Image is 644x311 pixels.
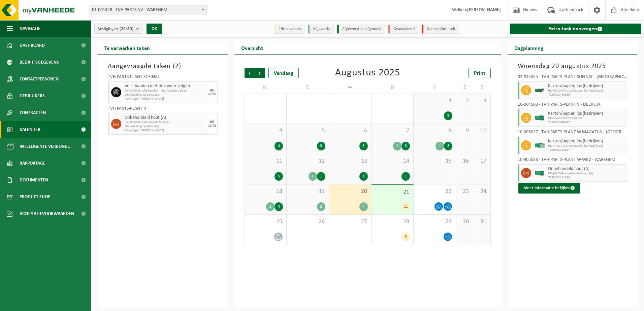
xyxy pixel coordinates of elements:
[266,202,275,211] div: 2
[274,25,304,34] li: Uit te voeren
[268,68,299,78] div: Vandaag
[20,54,59,71] span: Bedrijfsgegevens
[459,158,470,165] span: 16
[518,130,627,137] div: 10-905027 - TVH PARTS-PLANT W-MAGAZIJN - [GEOGRAPHIC_DATA]
[147,24,162,34] button: OK
[125,115,206,120] span: Onbehandeld hout (A)
[290,218,325,226] span: 26
[535,171,545,176] img: HK-XC-40-GN-00
[94,24,142,34] button: Vestigingen(29/30)
[234,41,270,54] h2: Overzicht
[459,127,470,135] span: 9
[518,183,580,194] button: Meer informatie bekijken
[20,188,50,205] span: Product Shop
[125,97,206,101] span: Aanvrager: [PERSON_NAME]
[245,68,255,78] span: Vorige
[89,5,207,15] span: 01-001428 - TVH PARTS NV - WAREGEM
[245,81,287,94] td: M
[20,155,45,172] span: Rapportage
[120,27,133,31] count: (29/30)
[20,20,40,37] span: Navigatie
[548,111,625,116] span: Karton/papier, los (bedrijven)
[414,81,456,94] td: V
[375,218,410,226] span: 28
[337,25,385,34] li: Afgewerkt en afgemeld
[510,24,642,34] a: Extra taak aanvragen
[375,158,410,165] span: 14
[417,158,452,165] span: 15
[108,106,218,113] div: TVH PARTS-PLANT R
[108,61,218,71] h3: Aangevraagde taken ( )
[548,120,625,125] span: T250002440497
[89,5,206,15] span: 01-001428 - TVH PARTS NV - WAREGEM
[417,97,452,105] span: 1
[467,7,501,12] strong: [PERSON_NAME]
[375,127,410,135] span: 7
[335,68,400,78] div: Augustus 2025
[444,142,452,150] div: 3
[477,188,487,195] span: 24
[477,218,487,226] span: 31
[518,75,627,81] div: 02-014455 - TVH PARTS-PLANT SOFINAL - [GEOGRAPHIC_DATA]
[535,88,545,93] img: HK-XZ-20-GN-01
[359,142,368,150] div: 3
[248,158,283,165] span: 11
[98,24,133,34] span: Vestigingen
[20,71,59,88] span: Contactpersonen
[98,41,157,54] h2: Te verwerken taken
[444,111,452,120] div: 9
[20,37,45,54] span: Dashboard
[548,93,625,97] span: T250002450836
[332,158,368,165] span: 13
[309,172,317,181] div: 1
[375,188,410,196] span: 21
[548,139,625,144] span: Karton/papier, los (bedrijven)
[332,218,368,226] span: 27
[20,104,46,121] span: Contracten
[125,125,206,129] span: Omwisseling op aanvraag
[401,202,410,211] div: 11
[401,233,410,241] div: 5
[210,120,215,124] div: VR
[275,172,283,181] div: 5
[275,142,283,150] div: 4
[436,142,444,150] div: 1
[459,218,470,226] span: 30
[248,127,283,135] span: 4
[287,81,329,94] td: D
[290,127,325,135] span: 5
[317,142,325,150] div: 3
[372,81,414,94] td: D
[125,83,206,89] span: Volle banden met of zonder velgen
[535,115,545,120] img: HK-XC-40-GN-00
[208,93,216,96] div: 22/08
[401,172,410,181] div: 1
[208,124,216,128] div: 22/08
[548,166,625,172] span: Onbehandeld hout (A)
[477,97,487,105] span: 3
[518,61,627,71] h3: Woensdag 20 augustus 2025
[459,188,470,195] span: 23
[459,97,470,105] span: 2
[332,188,368,195] span: 20
[535,143,545,148] img: HK-XP-30-GN-00
[417,127,452,135] span: 8
[20,138,72,155] span: Intelligente verbond...
[248,218,283,226] span: 25
[359,172,368,181] div: 1
[548,148,625,152] span: T250002441587
[125,89,206,93] span: HK-XC-20-G volle banden met of zonder velgen
[108,75,218,81] div: TVH PARTS-PLANT SOFINAL
[456,81,473,94] td: Z
[548,172,625,176] span: HK-XC-40-G onbehandeld hout (A)
[548,176,625,180] span: T250002441588
[308,25,334,34] li: Afgewerkt
[290,158,325,165] span: 12
[332,127,368,135] span: 6
[518,102,627,109] div: 10-904503 - TVH PARTS-PLANT V - DEERLIJK
[317,202,325,211] div: 2
[20,121,40,138] span: Kalender
[20,205,74,222] span: Acceptatievoorwaarden
[474,71,485,76] span: Print
[125,129,206,133] span: Aanvrager: [PERSON_NAME]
